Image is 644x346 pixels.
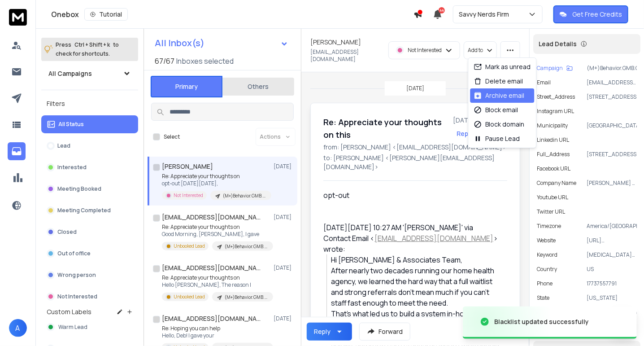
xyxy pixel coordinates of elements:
[537,151,570,158] p: Full_Address
[323,116,448,141] h1: Re: Appreciate your thoughts on this
[537,79,551,86] p: Email
[162,274,270,281] p: Re: Appreciate your thoughts on
[587,151,637,158] p: [STREET_ADDRESS]
[537,180,576,187] p: Company Name
[587,93,637,101] p: [STREET_ADDRESS]
[274,315,294,322] p: [DATE]
[587,65,637,72] p: (M+)Behavior.GMB.Q32025
[73,39,111,50] span: Ctrl + Shift + k
[58,121,84,128] p: All Status
[537,122,568,129] p: Municipality
[453,116,507,125] p: [DATE] : 03:46 pm
[274,264,294,272] p: [DATE]
[537,136,569,144] p: Linkedin URL
[162,325,270,332] p: Re: Hoping you can help
[162,332,270,339] p: Hello, Deb! I gave your
[274,163,294,170] p: [DATE]
[162,223,270,231] p: Re: Appreciate your thoughts on
[174,243,205,250] p: Unbooked Lead
[537,108,574,115] p: Instagram URL
[331,265,500,308] div: After nearly two decades running our home health agency, we learned the hard way that a full wait...
[468,47,483,54] p: Add to
[587,79,637,86] p: [EMAIL_ADDRESS][DOMAIN_NAME]
[155,39,205,48] h1: All Inbox(s)
[176,56,234,66] h3: Inboxes selected
[359,323,410,341] button: Forward
[406,85,424,92] p: [DATE]
[408,47,442,54] p: Not Interested
[174,293,205,300] p: Unbooked Lead
[47,307,91,316] h3: Custom Labels
[323,222,500,254] div: [DATE][DATE] 10:27 AM '[PERSON_NAME]' via Contact Email < > wrote:
[57,142,70,149] p: Lead
[9,319,27,337] span: A
[474,91,525,100] div: Archive email
[537,208,565,215] p: Twitter URL
[474,62,531,71] div: Mark as unread
[57,185,101,193] p: Meeting Booked
[323,143,507,152] p: from: [PERSON_NAME] <[EMAIL_ADDRESS][DOMAIN_NAME]>
[537,294,549,302] p: State
[162,180,270,187] p: opt-out [DATE][DATE],
[58,324,87,331] span: Warm Lead
[162,213,261,222] h1: [EMAIL_ADDRESS][DOMAIN_NAME]
[41,97,138,110] h3: Filters
[587,223,637,230] p: America/[GEOGRAPHIC_DATA]
[174,192,203,199] p: Not Interested
[323,153,507,171] p: to: [PERSON_NAME] <[PERSON_NAME][EMAIL_ADDRESS][DOMAIN_NAME]>
[323,190,500,211] div: opt-out
[51,8,413,21] div: Onebox
[474,77,523,86] div: Delete email
[457,129,474,138] button: Reply
[162,281,270,289] p: Hello [PERSON_NAME], The reason I
[164,133,180,140] label: Select
[587,266,637,273] p: US
[274,214,294,221] p: [DATE]
[537,251,557,258] p: Keyword
[459,10,513,19] p: Savvy Nerds Firm
[162,173,270,180] p: Re: Appreciate your thoughts on
[439,7,445,13] span: 44
[474,105,518,114] div: Block email
[57,164,87,171] p: Interested
[162,162,213,171] h1: [PERSON_NAME]
[537,93,575,101] p: Street_Address
[474,120,525,129] div: Block domain
[587,294,637,302] p: [US_STATE]
[57,228,77,236] p: Closed
[57,250,91,257] p: Out of office
[57,207,111,214] p: Meeting Completed
[57,272,96,279] p: Wrong person
[84,8,128,21] button: Tutorial
[56,40,119,58] p: Press to check for shortcuts.
[537,237,556,244] p: Website
[474,134,520,143] div: Pause Lead
[151,76,222,97] button: Primary
[225,294,268,301] p: (M+)Behavior.GMB.Q32025
[155,56,174,66] span: 67 / 67
[310,48,383,63] p: [EMAIL_ADDRESS][DOMAIN_NAME]
[314,327,331,336] div: Reply
[537,266,557,273] p: Country
[537,280,553,287] p: Phone
[225,243,268,250] p: (M+)Behavior.GMB.Q32025
[57,293,97,300] p: Not Interested
[587,237,637,244] p: [URL][DOMAIN_NAME]
[572,10,622,19] p: Get Free Credits
[587,251,637,258] p: [MEDICAL_DATA] near [GEOGRAPHIC_DATA], [GEOGRAPHIC_DATA]
[162,263,261,272] h1: [EMAIL_ADDRESS][DOMAIN_NAME]
[48,69,92,78] h1: All Campaigns
[537,223,561,230] p: Timezone
[587,122,637,129] p: [GEOGRAPHIC_DATA]
[537,65,563,72] p: Campaign
[537,165,570,172] p: Facebook URL
[223,193,266,199] p: (M+)Behavior.GMB.Q32025
[162,231,270,238] p: Good Morning, [PERSON_NAME], I gave
[310,38,361,47] h1: [PERSON_NAME]
[537,194,568,201] p: Youtube URL
[331,254,500,265] div: Hi [PERSON_NAME] & Associates Team,
[587,280,637,287] p: 17737557791
[222,77,294,96] button: Others
[539,39,577,48] p: Lead Details
[587,180,637,187] p: [PERSON_NAME] & Associates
